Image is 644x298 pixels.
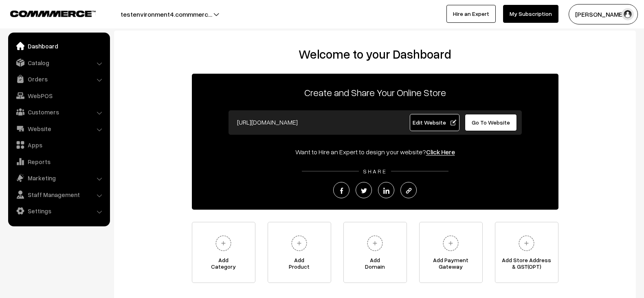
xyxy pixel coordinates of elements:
img: plus.svg [364,232,386,254]
span: Edit Website [413,119,456,126]
a: Go To Website [465,114,517,131]
h2: Welcome to your Dashboard [122,47,628,61]
span: Add Product [268,257,331,273]
img: COMMMERCE [10,11,96,17]
a: Catalog [10,55,107,70]
a: Apps [10,138,107,152]
a: Hire an Expert [446,5,496,23]
a: Edit Website [410,114,459,131]
a: AddCategory [192,222,255,283]
img: plus.svg [288,232,310,254]
img: plus.svg [515,232,538,254]
span: SHARE [359,168,391,175]
a: My Subscription [503,5,558,23]
span: Add Category [192,257,255,273]
a: Add PaymentGateway [419,222,483,283]
button: testenvironment4.commmerc… [92,4,241,24]
a: Website [10,121,107,136]
a: Click Here [426,148,455,156]
a: COMMMERCE [10,8,81,18]
button: [PERSON_NAME] [569,4,638,24]
span: Add Domain [344,257,407,273]
a: Add Store Address& GST(OPT) [495,222,558,283]
a: Staff Management [10,187,107,202]
a: Dashboard [10,39,107,53]
a: Settings [10,204,107,218]
a: Marketing [10,171,107,185]
a: Customers [10,105,107,119]
img: plus.svg [212,232,235,254]
img: plus.svg [440,232,462,254]
a: AddDomain [343,222,407,283]
a: WebPOS [10,88,107,103]
a: AddProduct [268,222,331,283]
span: Add Payment Gateway [420,257,482,273]
a: Reports [10,154,107,169]
div: Want to Hire an Expert to design your website? [192,147,558,157]
a: Orders [10,72,107,86]
span: Add Store Address & GST(OPT) [495,257,558,273]
span: Go To Website [472,119,510,126]
img: user [622,8,634,20]
p: Create and Share Your Online Store [192,85,558,100]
